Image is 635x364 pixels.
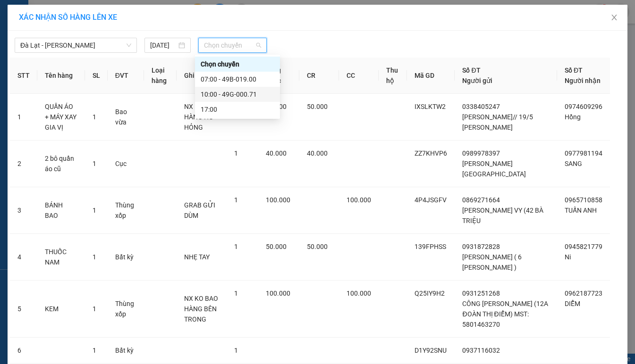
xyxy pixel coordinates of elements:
span: [PERSON_NAME] VY (42 BÀ TRIỆU [462,207,543,224]
td: 3 [10,187,37,234]
span: 139FPHSS [415,243,446,250]
td: 2 bô quần áo cũ [37,141,85,187]
span: IXSLKTW2 [415,103,446,110]
th: Mã GD [407,58,455,94]
th: Ghi chú [177,58,227,94]
div: 07:00 - 49B-019.00 [201,74,274,84]
span: 0937116032 [462,347,500,354]
span: 0974609296 [565,103,602,110]
th: Thu hộ [379,58,407,94]
td: KEM [37,281,85,338]
td: BÁNH BAO [37,187,85,234]
span: 100.000 [347,196,371,204]
span: close [610,14,618,21]
span: CÔNG [PERSON_NAME] (12A ĐOÀN THỊ ĐIỂM) MST: 5801463270 [462,300,548,328]
span: Số ĐT [565,66,583,74]
td: Thùng xốp [108,281,144,338]
span: NHẸ TAY [184,253,210,261]
span: 0338405247 [462,103,500,110]
span: DIỄM [565,300,580,307]
td: 2 [10,141,37,187]
span: NX KO BAO HÀNG HƯ HỎNG [184,103,218,131]
span: 4P4JSGFV [415,196,447,204]
input: 12/08/2025 [150,40,177,50]
span: 40.000 [307,149,328,157]
span: 0962187723 [565,290,602,297]
span: Q25IY9H2 [415,290,445,297]
span: 1 [234,196,238,204]
span: 0945821779 [565,243,602,250]
td: THUỐC NAM [37,234,85,281]
span: Chọn chuyến [204,38,261,52]
th: CC [339,58,379,94]
span: 100.000 [266,196,290,204]
td: Cục [108,141,144,187]
div: 17:00 [201,104,274,115]
td: 1 [10,94,37,141]
span: 0989978397 [462,149,500,157]
div: Chọn chuyến [195,57,280,72]
span: 100.000 [347,290,371,297]
span: SANG [565,160,582,167]
button: Close [601,5,627,31]
span: 0931872828 [462,243,500,250]
span: 1 [93,305,96,313]
th: CR [299,58,339,94]
td: Bao vừa [108,94,144,141]
span: Số ĐT [462,66,480,74]
span: D1Y92SNU [415,347,447,354]
span: Người gửi [462,77,492,84]
td: QUẦN ÁO + MÁY XAY GIA VỊ [37,94,85,141]
th: ĐVT [108,58,144,94]
span: ZZ7KHVP6 [415,149,447,157]
span: Người nhận [565,77,601,84]
span: 1 [93,207,96,214]
div: 10:00 - 49G-000.71 [201,89,274,99]
span: Đà Lạt - Gia Lai [20,38,131,52]
td: Bất kỳ [108,234,144,281]
span: GRAB GỬI DÙM [184,201,215,219]
span: [PERSON_NAME]// 19/5 [PERSON_NAME] [462,113,533,131]
span: 1 [234,290,238,297]
span: Ni [565,253,571,261]
span: 1 [93,253,96,261]
span: 0977981194 [565,149,602,157]
th: Loại hàng [144,58,177,94]
span: 1 [234,243,238,250]
span: NX KO BAO HÀNG BÊN TRONG [184,295,218,323]
span: 50.000 [307,103,328,110]
td: Bất kỳ [108,338,144,364]
th: SL [85,58,108,94]
span: 100.000 [266,290,290,297]
span: 40.000 [266,149,287,157]
span: 1 [93,160,96,167]
td: 5 [10,281,37,338]
span: 1 [93,113,96,121]
span: [PERSON_NAME] ( 6 [PERSON_NAME] ) [462,253,522,271]
td: 6 [10,338,37,364]
th: STT [10,58,37,94]
td: 4 [10,234,37,281]
span: XÁC NHẬN SỐ HÀNG LÊN XE [19,13,117,22]
th: Tên hàng [37,58,85,94]
span: Hồng [565,113,581,121]
span: 50.000 [307,243,328,250]
span: 1 [93,347,96,354]
div: Chọn chuyến [201,59,274,69]
span: 0869271664 [462,196,500,204]
td: Thùng xốp [108,187,144,234]
span: 1 [234,149,238,157]
span: 1 [234,347,238,354]
span: [PERSON_NAME][GEOGRAPHIC_DATA] [462,160,526,178]
span: 0965710858 [565,196,602,204]
span: 50.000 [266,243,287,250]
span: TUẤN ANH [565,207,597,214]
span: 0931251268 [462,290,500,297]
